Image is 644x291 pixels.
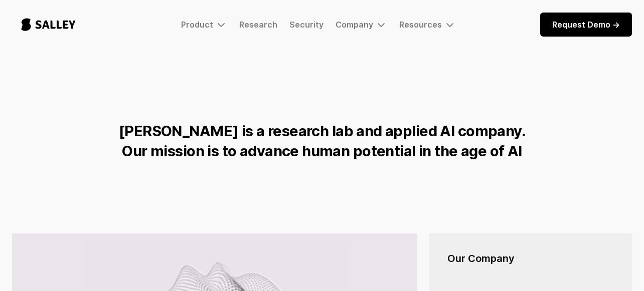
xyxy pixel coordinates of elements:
[399,20,442,30] div: Resources
[336,20,373,30] div: Company
[181,19,227,31] div: Product
[336,19,387,31] div: Company
[181,20,213,30] div: Product
[540,13,632,37] a: Request Demo ->
[399,19,456,31] div: Resources
[289,20,324,30] a: Security
[239,20,277,30] a: Research
[447,251,614,265] h5: Our Company
[12,8,85,41] a: home
[119,122,525,160] strong: [PERSON_NAME] is a research lab and applied AI company. Our mission is to advance human potential...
